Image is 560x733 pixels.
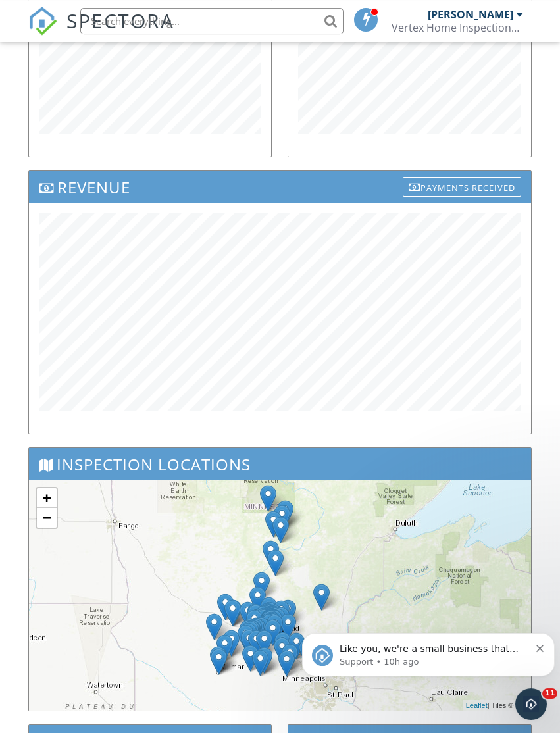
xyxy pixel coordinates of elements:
a: Payments Received [403,174,521,196]
div: [PERSON_NAME] [428,8,513,21]
span: SPECTORA [66,7,174,34]
span: Like you, we're a small business that relies on reviews to grow. If you have a few minutes, we'd ... [43,38,228,101]
iframe: Intercom live chat [515,688,547,720]
a: Zoom in [37,488,57,508]
div: | Tiles © Esri [463,700,532,711]
a: Leaflet [466,701,488,709]
button: Dismiss notification [240,36,248,47]
h3: Inspection Locations [29,448,532,480]
img: The Best Home Inspection Software - Spectora [28,7,57,36]
iframe: Intercom notifications message [297,605,560,697]
div: Payments Received [403,177,521,197]
p: Message from Support, sent 10h ago [43,51,233,63]
a: Zoom out [37,508,57,528]
h3: Revenue [29,171,532,203]
input: Search everything... [80,8,344,34]
div: Vertex Home Inspections LLC [392,21,523,34]
span: 11 [542,688,557,699]
a: SPECTORA [28,18,174,45]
